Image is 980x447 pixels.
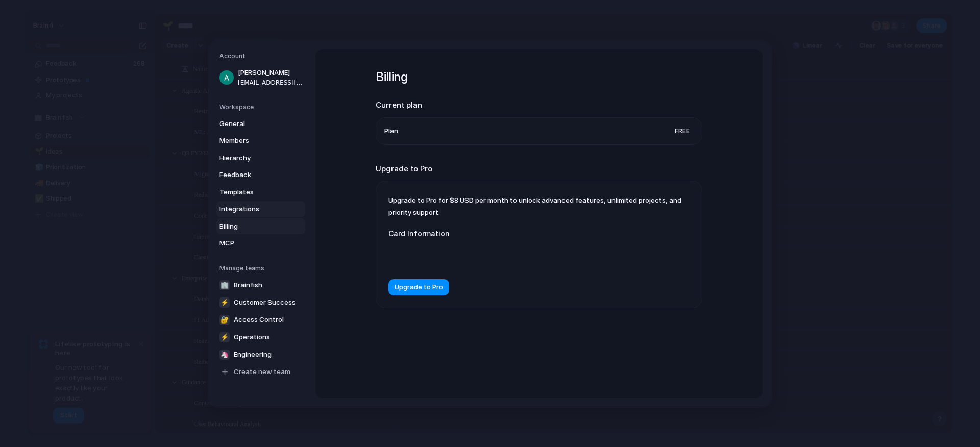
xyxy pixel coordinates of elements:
[216,184,305,200] a: Templates
[234,297,296,307] span: Customer Success
[671,124,694,137] span: Free
[219,52,305,61] h5: Account
[216,346,305,362] a: 🦄Engineering
[219,332,230,342] div: ⚡
[216,167,305,183] a: Feedback
[216,65,305,90] a: [PERSON_NAME][EMAIL_ADDRESS][DOMAIN_NAME]
[234,280,262,290] span: Brainfish
[216,201,305,217] a: Integrations
[219,263,305,272] h5: Manage teams
[219,170,285,180] span: Feedback
[216,363,305,380] a: Create new team
[219,280,230,290] div: 🏢
[216,311,305,328] a: 🔐Access Control
[234,332,270,342] span: Operations
[219,314,230,325] div: 🔐
[219,221,285,231] span: Billing
[216,133,305,149] a: Members
[219,349,230,359] div: 🦄
[234,314,284,325] span: Access Control
[216,235,305,252] a: MCP
[219,297,230,307] div: ⚡
[216,115,305,132] a: General
[216,329,305,345] a: ⚡Operations
[219,118,285,129] span: General
[219,102,305,111] h5: Workspace
[376,100,702,111] h2: Current plan
[216,218,305,234] a: Billing
[395,282,443,292] span: Upgrade to Pro
[234,349,272,359] span: Engineering
[216,277,305,293] a: 🏢Brainfish
[388,228,593,239] label: Card Information
[216,294,305,310] a: ⚡Customer Success
[219,153,285,163] span: Hierarchy
[238,68,303,78] span: [PERSON_NAME]
[238,78,303,87] span: [EMAIL_ADDRESS][DOMAIN_NAME]
[219,238,285,249] span: MCP
[376,163,702,175] h2: Upgrade to Pro
[384,126,398,136] span: Plan
[397,251,584,261] iframe: Secure card payment input frame
[219,187,285,197] span: Templates
[388,196,681,216] span: Upgrade to Pro for $8 USD per month to unlock advanced features, unlimited projects, and priority...
[234,366,290,377] span: Create new team
[376,68,702,86] h1: Billing
[219,136,285,146] span: Members
[219,204,285,214] span: Integrations
[388,279,449,295] button: Upgrade to Pro
[216,150,305,166] a: Hierarchy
